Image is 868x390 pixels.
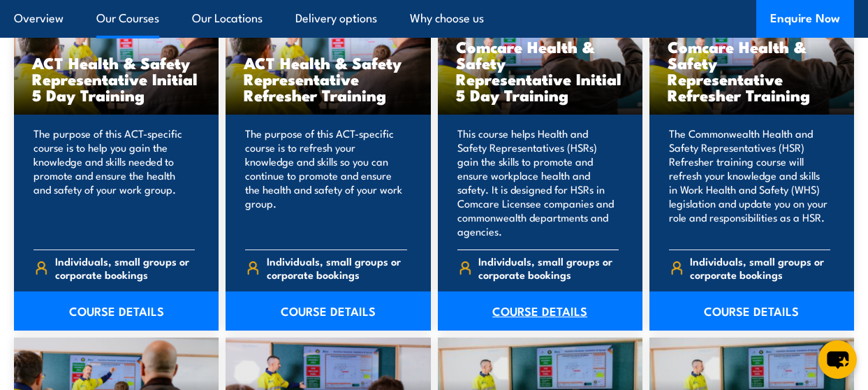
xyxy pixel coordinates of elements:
[34,127,195,238] p: The purpose of this ACT-specific course is to help you gain the knowledge and skills needed to pr...
[267,254,407,281] span: Individuals, small groups or corporate bookings
[32,55,200,103] h3: ACT Health & Safety Representative Initial 5 Day Training
[226,291,430,331] a: COURSE DETAILS
[818,340,857,379] button: chat-button
[245,127,406,238] p: The purpose of this ACT-specific course is to refresh your knowledge and skills so you can contin...
[690,254,830,281] span: Individuals, small groups or corporate bookings
[14,291,219,331] a: COURSE DETAILS
[244,55,412,103] h3: ACT Health & Safety Representative Refresher Training
[438,291,642,331] a: COURSE DETAILS
[649,291,854,331] a: COURSE DETAILS
[669,127,830,238] p: The Commonwealth Health and Safety Representatives (HSR) Refresher training course will refresh y...
[456,38,624,103] h3: Comcare Health & Safety Representative Initial 5 Day Training
[457,127,619,238] p: This course helps Health and Safety Representatives (HSRs) gain the skills to promote and ensure ...
[478,254,619,281] span: Individuals, small groups or corporate bookings
[668,38,836,103] h3: Comcare Health & Safety Representative Refresher Training
[55,254,196,281] span: Individuals, small groups or corporate bookings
